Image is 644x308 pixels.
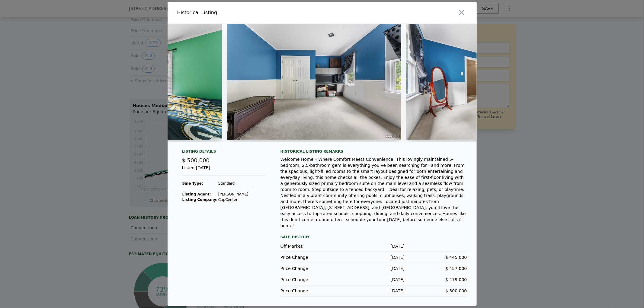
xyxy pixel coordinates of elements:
[280,243,343,249] div: Off Market
[280,288,343,294] div: Price Change
[445,266,467,271] span: $ 457,000
[182,192,211,196] strong: Listing Agent:
[182,165,266,176] div: Listed [DATE]
[280,254,343,260] div: Price Change
[343,277,405,283] div: [DATE]
[182,149,266,156] div: Listing Details
[280,156,467,229] div: Welcome Home – Where Comfort Meets Convenience! This lovingly maintained 5-bedroom, 2.5-bathroom ...
[182,198,218,202] strong: Listing Company:
[343,288,405,294] div: [DATE]
[343,243,405,249] div: [DATE]
[280,149,467,154] div: Historical Listing remarks
[182,181,203,186] strong: Sale Type:
[343,265,405,271] div: [DATE]
[445,255,467,260] span: $ 445,000
[406,24,580,140] img: Property Img
[218,197,249,202] td: CapCenter
[343,254,405,260] div: [DATE]
[280,233,467,241] div: Sale History
[280,277,343,283] div: Price Change
[182,157,210,164] span: $ 500,000
[218,192,249,197] td: [PERSON_NAME]
[227,24,401,140] img: Property Img
[445,277,467,282] span: $ 479,000
[280,265,343,271] div: Price Change
[445,288,467,293] span: $ 500,000
[218,181,249,186] td: Standard
[177,9,320,16] div: Historical Listing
